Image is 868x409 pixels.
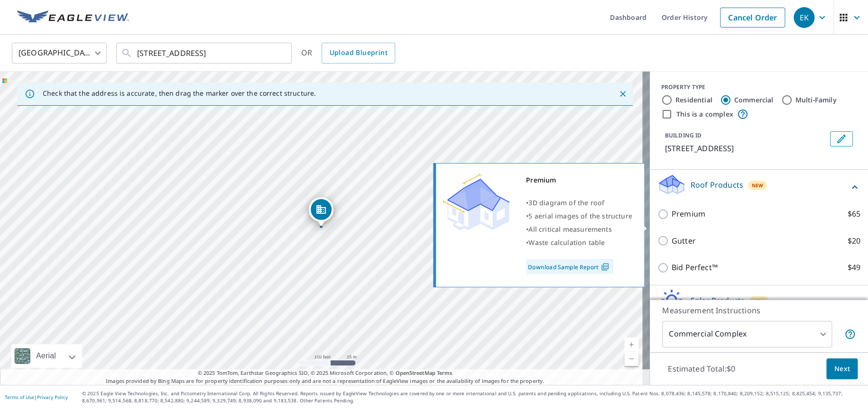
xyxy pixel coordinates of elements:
div: Aerial [33,344,59,368]
span: 3D diagram of the roof [528,198,604,207]
p: Premium [672,208,705,220]
div: Solar ProductsNew [657,289,860,316]
div: • [526,223,632,236]
a: Download Sample Report [526,259,613,274]
p: Gutter [672,235,696,247]
a: Current Level 18, Zoom In [624,337,638,352]
a: OpenStreetMap [395,369,435,376]
div: PROPERTY TYPE [661,83,857,91]
button: Next [826,358,858,380]
a: Privacy Policy [37,394,68,400]
span: All critical measurements [528,225,611,234]
p: © 2025 Eagle View Technologies, Inc. and Pictometry International Corp. All Rights Reserved. Repo... [82,390,863,404]
label: This is a complex [676,109,733,119]
div: Premium [526,173,632,187]
p: Bid Perfect™ [672,262,718,273]
span: Next [834,363,850,375]
div: Dropped pin, building 1, Commercial property, 1503 Lincoln Center Ct Mc Lean, VA 22102 [309,197,333,227]
div: • [526,236,632,249]
p: Check that the address is accurate, then drag the marker over the correct structure. [43,89,316,98]
span: © 2025 TomTom, Earthstar Geographics SIO, © 2025 Microsoft Corporation, © [198,369,452,377]
p: $20 [848,235,860,247]
button: Close [617,88,629,100]
span: Waste calculation table [528,238,605,247]
div: Commercial Complex [662,321,832,347]
p: [STREET_ADDRESS] [665,143,826,154]
p: Measurement Instructions [662,305,856,316]
p: Roof Products [691,179,743,191]
p: Estimated Total: $0 [660,358,743,379]
button: Edit building 1 [830,131,853,146]
div: [GEOGRAPHIC_DATA] [12,40,107,66]
p: Solar Products [691,295,745,306]
div: • [526,196,632,209]
label: Multi-Family [795,95,837,105]
a: Upload Blueprint [322,43,395,64]
p: BUILDING ID [665,131,702,139]
label: Residential [675,95,712,105]
input: Search by address or latitude-longitude [137,40,272,66]
div: OR [301,43,395,64]
span: Each building may require a separate measurement report; if so, your account will be billed per r... [844,328,856,340]
img: Premium [443,173,509,230]
a: Terms of Use [5,394,34,400]
div: EK [794,7,814,28]
span: New [752,182,764,189]
div: Roof ProductsNew [657,173,860,200]
span: 5 aerial images of the structure [528,211,632,220]
span: New [753,297,765,305]
div: • [526,209,632,223]
a: Cancel Order [720,8,785,27]
span: Upload Blueprint [329,47,387,59]
a: Current Level 18, Zoom Out [624,352,638,366]
p: $65 [848,208,860,220]
p: $49 [848,262,860,273]
div: Aerial [11,344,82,368]
img: Pdf Icon [599,263,611,271]
a: Terms [437,369,452,376]
img: EV Logo [17,10,129,25]
p: | [5,394,68,400]
label: Commercial [734,95,774,105]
